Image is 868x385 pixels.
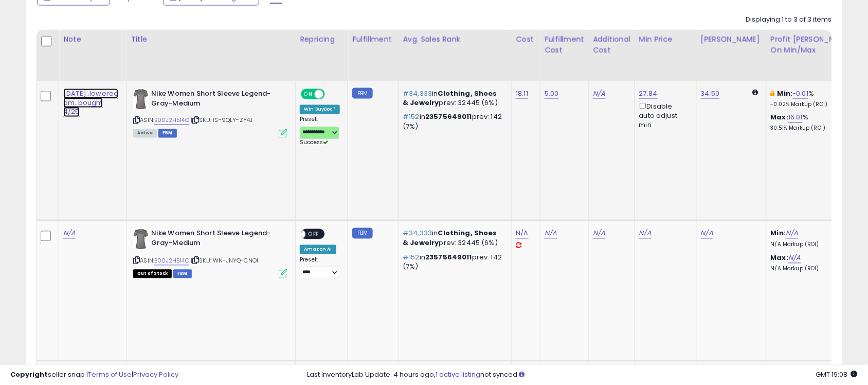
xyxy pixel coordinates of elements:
[403,253,503,272] p: in prev: 142 (7%)
[788,113,803,123] a: 16.01
[403,229,503,248] p: in prev: 32445 (6%)
[88,370,132,379] a: Terms of Use
[133,229,287,277] div: ASIN:
[793,89,809,99] a: -0.01
[593,229,605,239] a: N/A
[63,34,122,45] div: Note
[593,34,630,56] div: Additional Cost
[403,112,420,122] span: #152
[701,89,720,99] a: 34.50
[300,34,343,45] div: Repricing
[593,89,605,99] a: N/A
[753,89,758,96] i: Calculated using Dynamic Max Price.
[746,15,832,25] div: Displaying 1 to 3 of 3 items
[323,90,340,99] span: OFF
[545,89,559,99] a: 5.00
[403,89,432,98] span: #34,333
[771,113,856,132] div: %
[771,101,856,108] p: -0.02% Markup (ROI)
[133,229,149,250] img: 419wMEXuNtL._SL40_.jpg
[425,112,472,122] span: 23575649011
[771,113,789,122] b: Max:
[403,229,497,248] span: Clothing, Shoes & Jewelry
[300,257,340,280] div: Preset:
[191,257,258,265] span: | SKU: WN-JNYQ-CNOI
[639,101,689,130] div: Disable auto adjust min
[816,370,858,379] span: 2025-09-12 19:08 GMT
[403,253,420,262] span: #152
[771,34,860,56] div: Profit [PERSON_NAME] on Min/Max
[306,230,322,239] span: OFF
[771,229,786,238] b: Min:
[133,370,178,379] a: Privacy Policy
[403,113,503,131] p: in prev: 142 (7%)
[131,34,291,45] div: Title
[786,229,798,239] a: N/A
[516,229,528,239] a: N/A
[300,116,340,147] div: Preset:
[133,89,149,110] img: 419wMEXuNtL._SL40_.jpg
[771,90,775,97] i: This overrides the store level min markup for this listing
[173,270,192,278] span: FBM
[639,229,652,239] a: N/A
[436,370,481,379] a: 1 active listing
[701,34,762,45] div: [PERSON_NAME]
[545,229,557,239] a: N/A
[133,129,157,138] span: All listings currently available for purchase on Amazon
[63,89,118,117] a: [DATE]..lowered pm..bought 4/25
[403,89,497,108] span: Clothing, Shoes & Jewelry
[771,89,856,108] div: %
[154,116,189,125] a: B00J2H514C
[10,370,48,379] strong: Copyright
[133,89,287,137] div: ASIN:
[788,253,801,264] a: N/A
[300,139,328,147] span: Success
[639,89,658,99] a: 27.84
[516,89,528,99] a: 18.11
[403,89,503,108] p: in prev: 32445 (6%)
[545,34,584,56] div: Fulfillment Cost
[639,34,692,45] div: Min Price
[516,34,536,45] div: Cost
[403,34,507,45] div: Avg. Sales Rank
[771,266,856,273] p: N/A Markup (ROI)
[300,105,340,114] div: Win BuyBox *
[154,257,189,266] a: B00J2H514C
[771,241,856,249] p: N/A Markup (ROI)
[766,30,864,81] th: The percentage added to the cost of goods (COGS) that forms the calculator for Min & Max prices.
[771,125,856,132] p: 30.51% Markup (ROI)
[403,229,432,238] span: #34,333
[352,34,394,45] div: Fulfillment
[63,229,76,239] a: N/A
[307,370,858,380] div: Last InventoryLab Update: 4 hours ago, not synced.
[302,90,315,99] span: ON
[151,89,276,111] b: Nike Women Short Sleeve Legend-Gray-Medium
[352,228,372,239] small: FBM
[191,116,252,125] span: | SKU: IS-9QLY-ZY4J
[777,89,793,98] b: Min:
[133,270,172,278] span: All listings that are currently out of stock and unavailable for purchase on Amazon
[701,229,713,239] a: N/A
[352,88,372,99] small: FBM
[771,253,789,263] b: Max:
[300,245,336,254] div: Amazon AI
[158,129,177,138] span: FBM
[425,253,472,262] span: 23575649011
[151,229,276,251] b: Nike Women Short Sleeve Legend-Gray-Medium
[10,370,178,380] div: seller snap | |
